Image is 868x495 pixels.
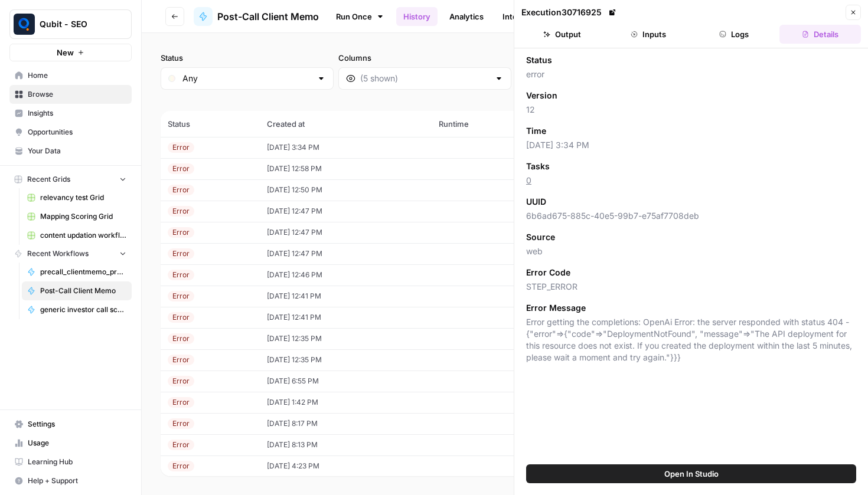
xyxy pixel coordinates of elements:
button: Details [779,25,861,44]
div: Error [168,248,194,259]
div: Error [168,206,194,217]
button: Output [521,25,603,44]
td: [DATE] 4:23 PM [260,455,431,477]
button: Recent Grids [9,171,132,188]
span: Insights [28,108,126,119]
a: generic investor call script [22,300,132,319]
span: precall_clientmemo_prerevenue_sagar [40,267,126,277]
div: Error [168,227,194,238]
span: Opportunities [28,127,126,137]
button: Inputs [608,25,689,44]
a: Post-Call Client Memo [194,7,319,26]
div: Error [168,355,194,365]
td: [DATE] 12:50 PM [260,179,431,201]
span: Post-Call Client Memo [40,286,126,296]
span: New [57,47,74,58]
td: [DATE] 12:47 PM [260,201,431,222]
span: Error Message [526,302,586,314]
td: [DATE] 6:55 PM [260,371,431,392]
a: Home [9,66,132,85]
button: Workspace: Qubit - SEO [9,9,132,39]
a: Opportunities [9,123,132,142]
span: Open In Studio [664,468,719,480]
label: Status [161,52,334,64]
a: Run Once [328,6,391,27]
span: UUID [526,196,546,208]
td: [DATE] 12:47 PM [260,243,431,264]
td: [DATE] 12:41 PM [260,286,431,307]
th: Status [161,111,260,137]
td: [DATE] 3:34 PM [260,137,431,158]
a: relevancy test Grid [22,188,132,207]
button: Logs [694,25,775,44]
td: [DATE] 12:46 PM [260,264,431,286]
span: Usage [28,438,126,448]
div: Error [168,312,194,323]
span: Your Data [28,146,126,156]
button: Open In Studio [526,464,856,483]
span: Browse [28,89,126,100]
a: Browse [9,85,132,104]
div: Error [168,142,194,153]
span: Mapping Scoring Grid [40,211,126,222]
a: 0 [526,175,531,185]
span: Status [526,54,552,66]
td: [DATE] 12:58 PM [260,158,431,179]
div: Error [168,440,194,450]
span: Version [526,90,557,101]
span: 12 [526,104,856,116]
th: Runtime [432,111,540,137]
div: Execution 30716925 [521,6,618,18]
span: Time [526,125,546,137]
span: STEP_ERROR [526,281,856,293]
span: relevancy test Grid [40,192,126,203]
a: History [396,7,438,26]
span: Error Code [526,267,570,278]
a: Integrate [495,7,544,26]
img: Qubit - SEO Logo [14,14,35,35]
span: Source [526,231,555,243]
div: Error [168,270,194,280]
th: Created at [260,111,431,137]
span: [DATE] 3:34 PM [526,139,856,151]
a: Analytics [442,7,491,26]
input: Any [182,73,312,84]
div: Error [168,185,194,195]
a: precall_clientmemo_prerevenue_sagar [22,263,132,281]
span: web [526,245,856,257]
button: Recent Workflows [9,245,132,263]
div: Error [168,461,194,471]
span: Qubit - SEO [40,18,111,30]
span: Home [28,70,126,81]
span: (434 records) [161,90,849,111]
label: Columns [338,52,511,64]
span: Help + Support [28,476,126,486]
div: Error [168,291,194,301]
td: [DATE] 12:35 PM [260,328,431,349]
span: Learning Hub [28,457,126,467]
a: Settings [9,415,132,434]
input: (5 shown) [360,73,490,84]
td: [DATE] 8:13 PM [260,434,431,455]
a: Learning Hub [9,453,132,471]
td: [DATE] 12:47 PM [260,222,431,243]
span: content updation workflow [40,230,126,241]
td: [DATE] 8:17 PM [260,413,431,434]
td: [DATE] 12:35 PM [260,349,431,371]
div: Error [168,418,194,429]
button: New [9,44,132,61]
button: Help + Support [9,471,132,490]
div: Error [168,397,194,408]
div: Error [168,333,194,344]
span: Settings [28,419,126,430]
span: Recent Grids [27,174,70,185]
a: Insights [9,104,132,123]
div: Error [168,376,194,386]
a: content updation workflow [22,226,132,245]
a: Usage [9,434,132,453]
span: Post-Call Client Memo [217,9,319,24]
td: [DATE] 1:42 PM [260,392,431,413]
div: Error [168,163,194,174]
span: Recent Workflows [27,248,89,259]
a: Mapping Scoring Grid [22,207,132,226]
